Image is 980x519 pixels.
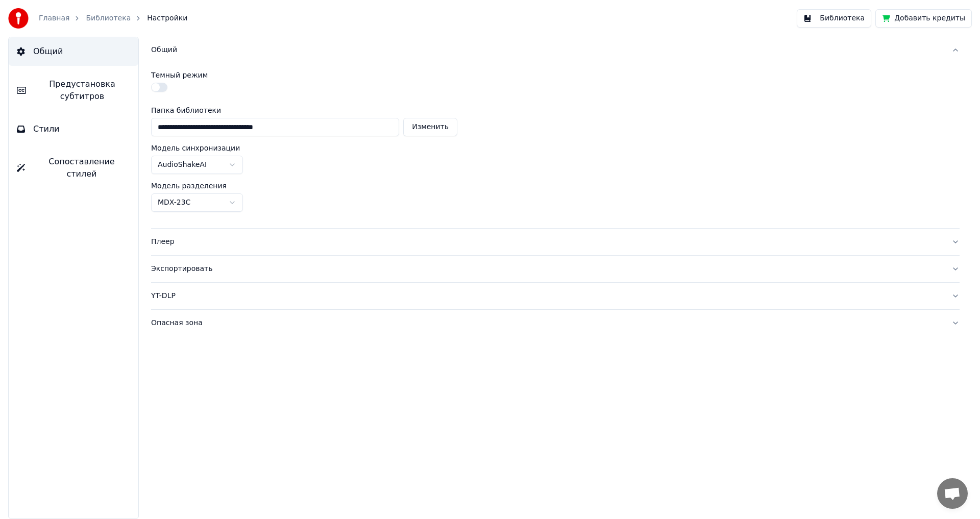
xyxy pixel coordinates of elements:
[403,118,457,136] button: Изменить
[151,237,943,247] div: Плеер
[9,70,138,111] button: Предустановка субтитров
[147,13,187,23] span: Настройки
[151,107,457,114] label: Папка библиотеки
[797,9,871,28] button: Библиотека
[39,13,187,23] nav: breadcrumb
[151,144,240,152] label: Модель синхронизации
[34,78,130,103] span: Предустановка субтитров
[151,310,960,336] button: Опасная зона
[151,229,960,255] button: Плеер
[9,37,138,66] button: Общий
[33,45,63,58] span: Общий
[8,8,29,29] img: youka
[9,115,138,143] button: Стили
[151,182,227,189] label: Модель разделения
[33,123,60,135] span: Стили
[151,256,960,282] button: Экспортировать
[39,13,69,23] a: Главная
[33,156,130,180] span: Сопоставление стилей
[151,37,960,63] button: Общий
[9,147,138,188] button: Сопоставление стилей
[151,283,960,309] button: YT-DLP
[875,9,972,28] button: Добавить кредиты
[151,264,943,274] div: Экспортировать
[86,13,131,23] a: Библиотека
[151,63,960,228] div: Общий
[937,478,968,509] div: Открытый чат
[151,291,943,301] div: YT-DLP
[151,71,208,79] label: Темный режим
[151,45,943,55] div: Общий
[151,318,943,328] div: Опасная зона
